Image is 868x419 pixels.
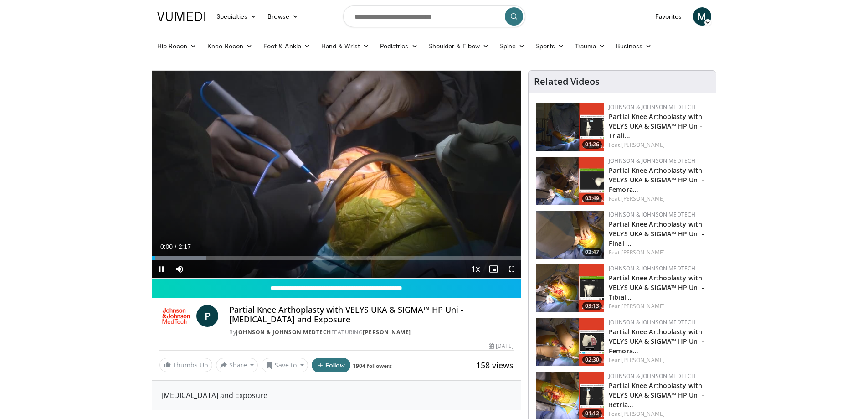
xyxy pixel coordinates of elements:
a: Spine [494,37,530,55]
span: / [175,243,177,250]
button: Fullscreen [503,260,521,278]
span: 01:26 [582,140,602,149]
a: Johnson & Johnson MedTech [609,318,695,326]
a: Partial Knee Arthoplasty with VELYS UKA & SIGMA™ HP Uni - Retria… [609,381,704,409]
a: 01:26 [536,103,604,151]
a: 02:30 [536,318,604,366]
a: [PERSON_NAME] [621,410,665,418]
div: [MEDICAL_DATA] and Exposure [152,381,521,410]
button: Save to [262,358,308,372]
a: Trauma [570,37,611,55]
a: Pediatrics [375,37,423,55]
a: [PERSON_NAME] [621,141,665,149]
a: Specialties [211,7,262,26]
img: 54517014-b7e0-49d7-8366-be4d35b6cc59.png.150x105_q85_crop-smart_upscale.png [536,103,604,151]
a: 1904 followers [353,362,392,370]
input: Search topics, interventions [343,5,525,27]
button: Mute [170,260,189,278]
button: Follow [312,358,351,372]
a: [PERSON_NAME] [621,356,665,364]
a: [PERSON_NAME] [621,248,665,256]
a: [PERSON_NAME] [621,302,665,310]
button: Pause [152,260,170,278]
video-js: Video Player [152,71,521,279]
span: 01:12 [582,409,602,418]
a: Johnson & Johnson MedTech [236,328,331,336]
a: Sports [530,37,570,55]
a: Business [611,37,657,55]
img: 27e23ca4-618a-4dda-a54e-349283c0b62a.png.150x105_q85_crop-smart_upscale.png [536,318,604,366]
a: Favorites [650,7,688,26]
a: Browse [262,7,304,26]
div: Feat. [609,141,709,149]
a: Foot & Ankle [258,37,316,55]
a: Johnson & Johnson MedTech [609,264,695,272]
span: 03:49 [582,194,602,202]
a: Partial Knee Arthoplasty with VELYS UKA & SIGMA™ HP Uni - Final … [609,220,704,248]
span: 158 views [476,360,514,371]
a: Partial Knee Arthoplasty with VELYS UKA & SIGMA™ HP Uni- Triali… [609,112,702,140]
a: 03:49 [536,157,604,205]
h4: Related Videos [534,76,600,87]
a: M [693,7,711,26]
a: Johnson & Johnson MedTech [609,103,695,111]
img: 2dac1888-fcb6-4628-a152-be974a3fbb82.png.150x105_q85_crop-smart_upscale.png [536,211,604,259]
a: P [196,305,218,327]
a: Knee Recon [202,37,258,55]
a: Shoulder & Elbow [423,37,494,55]
div: Feat. [609,356,709,364]
a: Hand & Wrist [316,37,375,55]
div: Feat. [609,410,709,418]
h4: Partial Knee Arthoplasty with VELYS UKA & SIGMA™ HP Uni - [MEDICAL_DATA] and Exposure [229,305,514,325]
a: Johnson & Johnson MedTech [609,211,695,218]
img: VuMedi Logo [157,12,205,21]
button: Playback Rate [466,260,484,278]
img: Johnson & Johnson MedTech [159,305,193,327]
a: Johnson & Johnson MedTech [609,372,695,380]
a: [PERSON_NAME] [363,328,411,336]
a: Partial Knee Arthoplasty with VELYS UKA & SIGMA™ HP Uni - Femora… [609,166,704,194]
a: Hip Recon [152,37,202,55]
a: Thumbs Up [159,358,212,372]
span: 0:00 [160,243,173,250]
span: 2:17 [179,243,191,250]
a: [PERSON_NAME] [621,195,665,202]
img: 13513cbe-2183-4149-ad2a-2a4ce2ec625a.png.150x105_q85_crop-smart_upscale.png [536,157,604,205]
a: Johnson & Johnson MedTech [609,157,695,165]
div: Feat. [609,195,709,203]
div: Feat. [609,302,709,310]
div: [DATE] [489,342,514,350]
a: Partial Knee Arthoplasty with VELYS UKA & SIGMA™ HP Uni - Tibial… [609,274,704,301]
button: Share [216,358,258,372]
a: 03:13 [536,264,604,312]
span: 02:30 [582,356,602,364]
a: Partial Knee Arthoplasty with VELYS UKA & SIGMA™ HP Uni - Femora… [609,327,704,355]
div: Feat. [609,248,709,257]
div: By FEATURING [229,328,514,336]
button: Enable picture-in-picture mode [484,260,503,278]
span: 03:13 [582,302,602,310]
img: fca33e5d-2676-4c0d-8432-0e27cf4af401.png.150x105_q85_crop-smart_upscale.png [536,264,604,312]
div: Progress Bar [152,256,521,260]
span: 02:47 [582,248,602,256]
a: 02:47 [536,211,604,259]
